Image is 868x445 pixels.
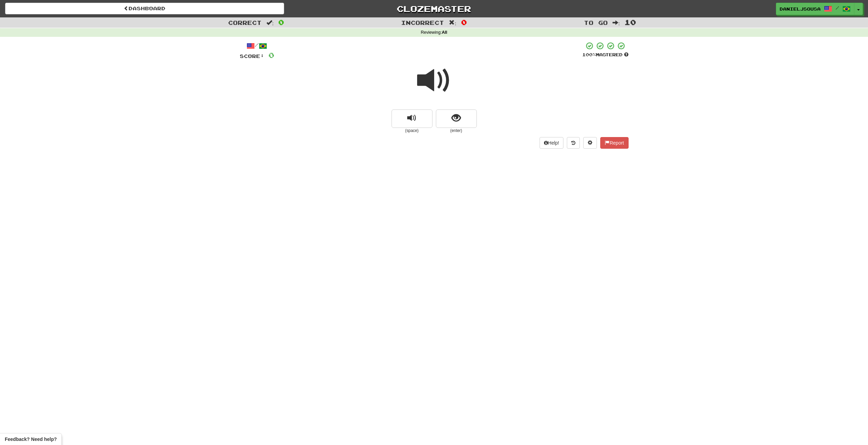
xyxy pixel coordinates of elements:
[436,128,477,134] small: (enter)
[5,436,57,443] span: Open feedback widget
[240,42,274,50] div: /
[392,109,432,128] button: replay audio
[240,53,264,59] span: Score:
[582,52,596,57] span: 100 %
[449,20,456,26] span: :
[600,137,628,149] button: Report
[540,137,564,149] button: Help!
[584,19,608,26] span: To go
[624,18,636,26] span: 10
[278,18,284,26] span: 0
[228,19,262,26] span: Correct
[436,109,477,128] button: show sentence
[266,20,274,26] span: :
[442,30,447,35] strong: All
[780,6,821,12] span: danieljsousa
[401,19,444,26] span: Incorrect
[268,51,274,59] span: 0
[836,5,839,10] span: /
[392,128,432,134] small: (space)
[582,52,629,58] div: Mastered
[5,3,284,14] a: Dashboard
[567,137,580,149] button: Round history (alt+y)
[776,3,854,15] a: danieljsousa /
[461,18,467,26] span: 0
[294,3,573,15] a: Clozemaster
[613,20,620,26] span: :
